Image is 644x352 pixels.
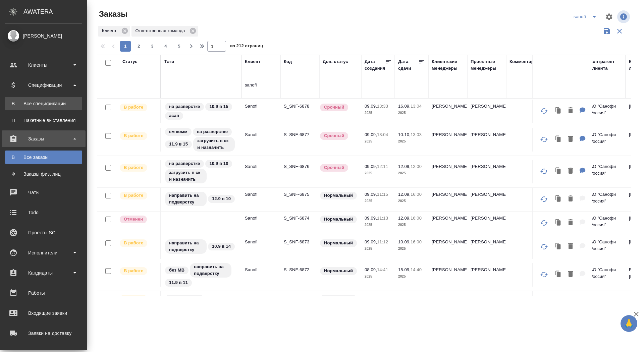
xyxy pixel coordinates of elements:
p: 10.9 в 14 [212,243,231,250]
span: 5 [174,43,184,50]
button: Обновить [536,267,552,283]
p: 2025 [398,198,425,204]
p: Sanofi [245,191,277,198]
p: Клиент [102,27,119,34]
p: 09.09, [365,216,377,221]
div: Кандидаты [5,268,82,278]
a: Чаты [2,184,86,201]
span: Заказы [97,9,127,19]
p: 2025 [398,138,425,145]
p: 10.9 в 15 [209,103,228,110]
button: Удалить [565,240,576,253]
p: В работе [124,132,143,139]
button: Обновить [536,294,552,310]
p: 09.09, [365,239,377,244]
div: Работы [5,288,82,298]
p: 2025 [398,170,425,177]
p: 11:12 [377,239,388,244]
div: Выставляется автоматически, если на указанный объем услуг необходимо больше времени в стандартном... [319,103,358,112]
a: ВВсе спецификации [5,97,82,110]
div: Код [284,58,292,65]
p: 16:00 [411,192,422,197]
span: 3 [147,43,158,50]
p: Sanofi [245,294,277,301]
p: S_SNF-6878 [284,103,316,110]
p: АО "Санофи Россия" [590,239,622,252]
button: Клонировать [552,104,565,118]
button: 5 [174,41,184,52]
div: режим правок [164,294,238,303]
p: 10.10, [398,132,411,137]
p: 2025 [365,245,391,252]
p: 13:00 [377,295,388,300]
span: Настроить таблицу [601,9,617,25]
div: Доп. статус [323,58,348,65]
button: 4 [160,41,171,52]
p: загрузить в ск и назначить [197,137,231,151]
p: 2025 [398,222,425,228]
p: S_SNF-6876 [284,163,316,170]
div: Комментарии для КМ [509,58,556,65]
p: Срочный [324,164,344,171]
p: 14:40 [411,267,422,272]
p: В работе [124,240,143,246]
td: [PERSON_NAME] [467,128,506,152]
td: [PERSON_NAME] [428,128,467,152]
td: [PERSON_NAME] [428,291,467,314]
button: Удалить [565,295,576,309]
div: без МВ, направить на подверстку, 11.9 в 11 [164,262,238,287]
button: Клонировать [552,268,565,281]
div: Пакетные выставления [8,117,79,124]
td: [PERSON_NAME] [428,235,467,259]
p: S_SNF-6875 [284,191,316,198]
p: Нормальный [324,240,353,246]
button: Обновить [536,215,552,231]
p: Нормальный [324,216,353,223]
div: Выставляется автоматически, если на указанный объем услуг необходимо больше времени в стандартном... [319,131,358,140]
div: Дата создания [365,58,385,72]
p: загрузить в ск и назначить [169,169,203,183]
p: 12.9 в 10 [212,195,231,202]
p: 13:33 [377,104,388,109]
p: 2025 [365,198,391,204]
p: асап [169,112,179,119]
a: Todo [2,204,86,221]
button: Сбросить фильтры [613,25,626,38]
button: Удалить [565,132,576,146]
div: AWATERA [23,5,87,18]
div: Выставляет ПМ после принятия заказа от КМа [119,191,157,200]
div: Выставляется автоматически, если на указанный объем услуг необходимо больше времени в стандартном... [319,163,358,172]
p: АО "Санофи Россия" [590,103,622,116]
div: Заказы физ. лиц [8,171,79,177]
p: 16:00 [411,216,422,221]
p: Sanofi [245,215,277,222]
span: 🙏 [623,316,635,331]
a: ППакетные выставления [5,114,82,127]
div: Все заказы [8,154,79,161]
div: Клиент [98,26,130,37]
p: S_SNF-6873 [284,239,316,245]
p: Sanofi [245,131,277,138]
a: ФЗаказы физ. лиц [5,167,82,181]
a: ВВсе заказы [5,151,82,164]
p: 13:03 [411,132,422,137]
p: В работе [124,164,143,171]
p: АО "Санофи Россия" [590,267,622,280]
p: Sanofi [245,163,277,170]
p: 2025 [365,138,391,145]
p: 2025 [365,170,391,177]
p: 09.09, [365,104,377,109]
p: Нормальный [324,295,353,302]
div: Выставляет ПМ после принятия заказа от КМа [119,239,157,248]
a: Заявки на доставку [2,325,86,342]
button: Удалить [565,268,576,281]
p: В работе [124,192,143,199]
div: Статус по умолчанию для стандартных заказов [319,215,358,224]
div: Статус по умолчанию для стандартных заказов [319,267,358,276]
p: 12.09, [398,164,411,169]
button: Клонировать [552,132,565,146]
div: Выставляет ПМ после принятия заказа от КМа [119,163,157,172]
div: Todo [5,208,82,218]
div: Статус [122,58,138,65]
p: 10.09, [398,239,411,244]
